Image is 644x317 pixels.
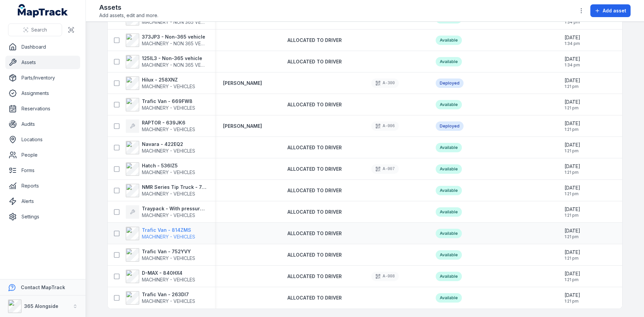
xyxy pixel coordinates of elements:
[142,248,195,255] strong: Trafic Van - 752YVY
[287,58,342,65] a: ALLOCATED TO DRIVER
[565,227,580,240] time: 04/09/2025, 1:21:33 pm
[436,164,462,174] div: Available
[142,227,195,233] strong: Trafic Van - 814ZMS
[287,295,342,301] span: ALLOCATED TO DRIVER
[565,62,580,68] span: 1:34 pm
[223,80,262,87] strong: [PERSON_NAME]
[565,120,580,127] span: [DATE]
[142,34,207,40] strong: 373JP3 - Non-365 vehicle
[565,56,580,62] span: [DATE]
[142,62,217,68] span: MACHINERY - NON 365 VEHICLES
[5,102,80,115] a: Reservations
[565,184,580,197] time: 04/09/2025, 1:21:33 pm
[126,76,195,90] a: Hilux - 258XNZMACHINERY - VEHICLES
[5,164,80,177] a: Forms
[565,256,580,261] span: 1:21 pm
[5,117,80,131] a: Audits
[126,227,195,240] a: Trafic Van - 814ZMSMACHINERY - VEHICLES
[565,213,580,218] span: 1:21 pm
[371,78,399,88] div: A-300
[565,163,580,175] time: 04/09/2025, 1:21:33 pm
[603,7,626,14] span: Add asset
[21,284,65,290] strong: Contact MapTrack
[5,148,80,162] a: People
[142,298,195,304] span: MACHINERY - VEHICLES
[436,250,462,260] div: Available
[287,144,342,151] a: ALLOCATED TO DRIVER
[565,84,580,89] span: 1:21 pm
[565,227,580,234] span: [DATE]
[287,273,342,280] a: ALLOCATED TO DRIVER
[565,19,580,25] span: 1:34 pm
[565,277,580,282] span: 1:21 pm
[565,292,580,304] time: 04/09/2025, 1:21:33 pm
[565,142,580,148] span: [DATE]
[5,133,80,146] a: Locations
[565,127,580,132] span: 1:21 pm
[18,4,68,17] a: MapTrack
[436,78,464,88] div: Deployed
[142,255,195,261] span: MACHINERY - VEHICLES
[287,166,342,172] a: ALLOCATED TO DRIVER
[99,12,158,19] span: Add assets, edit and more.
[287,252,342,258] a: ALLOCATED TO DRIVER
[142,84,195,89] span: MACHINERY - VEHICLES
[126,184,207,197] a: NMR Series Tip Truck - 745ZYQMACHINERY - VEHICLES
[436,293,462,303] div: Available
[436,143,462,152] div: Available
[371,121,399,131] div: A-006
[142,162,195,169] strong: Hatch - 536IZ5
[126,248,195,262] a: Trafic Van - 752YVYMACHINERY - VEHICLES
[565,105,580,111] span: 1:21 pm
[565,206,580,213] span: [DATE]
[436,57,462,66] div: Available
[565,270,580,282] time: 04/09/2025, 1:21:33 pm
[142,119,195,126] strong: RAPTOR - 639JK6
[565,270,580,277] span: [DATE]
[565,56,580,68] time: 04/09/2025, 1:34:31 pm
[436,186,462,195] div: Available
[287,188,342,193] span: ALLOCATED TO DRIVER
[142,205,207,212] strong: Traypack - With pressure washer - 573XHL
[287,166,342,172] span: ALLOCATED TO DRIVER
[287,209,342,215] a: ALLOCATED TO DRIVER
[287,209,342,215] span: ALLOCATED TO DRIVER
[287,101,342,108] a: ALLOCATED TO DRIVER
[142,291,195,298] strong: Trafic Van - 263DI7
[126,119,195,133] a: RAPTOR - 639JK6MACHINERY - VEHICLES
[287,37,342,43] span: ALLOCATED TO DRIVER
[565,34,580,41] span: [DATE]
[126,205,207,219] a: Traypack - With pressure washer - 573XHLMACHINERY - VEHICLES
[126,270,195,283] a: D-MAX - 840HX4MACHINERY - VEHICLES
[565,234,580,240] span: 1:21 pm
[565,249,580,261] time: 04/09/2025, 1:21:33 pm
[565,99,580,111] time: 04/09/2025, 1:21:33 pm
[287,230,342,236] span: ALLOCATED TO DRIVER
[565,77,580,84] span: [DATE]
[436,229,462,238] div: Available
[565,206,580,218] time: 04/09/2025, 1:21:33 pm
[5,210,80,223] a: Settings
[31,27,47,33] span: Search
[565,120,580,132] time: 04/09/2025, 1:21:33 pm
[142,212,195,218] span: MACHINERY - VEHICLES
[287,187,342,194] a: ALLOCATED TO DRIVER
[287,295,342,301] a: ALLOCATED TO DRIVER
[126,34,207,47] a: 373JP3 - Non-365 vehicleMACHINERY - NON 365 VEHICLES
[142,141,195,148] strong: Navara - 422EQ2
[5,71,80,85] a: Parts/Inventory
[142,191,195,197] span: MACHINERY - VEHICLES
[126,291,195,305] a: Trafic Van - 263DI7MACHINERY - VEHICLES
[223,123,262,129] strong: [PERSON_NAME]
[436,121,464,131] div: Deployed
[565,191,580,197] span: 1:21 pm
[5,87,80,100] a: Assignments
[436,207,462,217] div: Available
[565,249,580,256] span: [DATE]
[287,273,342,279] span: ALLOCATED TO DRIVER
[565,41,580,46] span: 1:34 pm
[142,234,195,240] span: MACHINERY - VEHICLES
[565,184,580,191] span: [DATE]
[142,55,207,62] strong: 125IL3 - Non-365 vehicle
[565,292,580,299] span: [DATE]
